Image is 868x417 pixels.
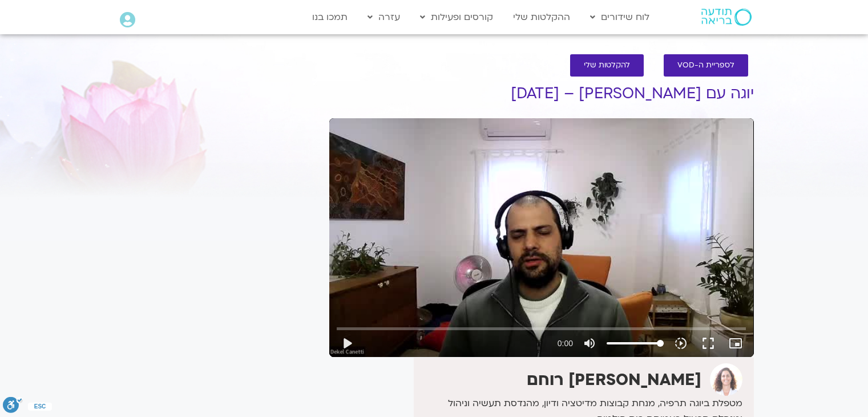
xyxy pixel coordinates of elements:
[584,6,655,28] a: לוח שידורים
[664,54,748,77] a: לספריית ה-VOD
[584,61,630,70] span: להקלטות שלי
[414,6,499,28] a: קורסים ופעילות
[306,6,353,28] a: תמכו בנו
[677,61,734,70] span: לספריית ה-VOD
[527,369,701,391] strong: [PERSON_NAME] רוחם
[570,54,644,77] a: להקלטות שלי
[362,6,406,28] a: עזרה
[710,363,742,396] img: אורנה סמלסון רוחם
[701,9,752,26] img: תודעה בריאה
[329,85,754,102] h1: יוגה עם [PERSON_NAME] – [DATE]
[507,6,576,28] a: ההקלטות שלי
